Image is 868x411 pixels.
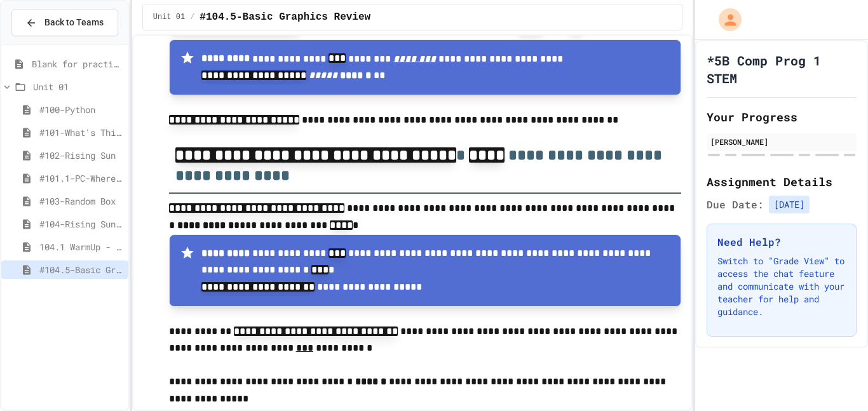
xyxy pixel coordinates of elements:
span: #104-Rising Sun Plus [39,217,123,231]
span: #101-What's This ?? [39,126,123,139]
span: Back to Teams [44,16,104,29]
span: #100-Python [39,103,123,116]
h2: Your Progress [707,108,857,126]
span: Unit 01 [33,80,123,93]
span: / [190,12,194,22]
span: Unit 01 [153,12,185,22]
span: [DATE] [769,196,810,213]
h1: *5B Comp Prog 1 STEM [707,51,857,87]
div: My Account [705,5,745,34]
span: #103-Random Box [39,194,123,208]
p: Switch to "Grade View" to access the chat feature and communicate with your teacher for help and ... [717,255,846,318]
div: [PERSON_NAME] [710,136,853,147]
span: #104.5-Basic Graphics Review [200,10,370,25]
span: #104.5-Basic Graphics Review [39,263,123,276]
span: #102-Rising Sun [39,149,123,162]
span: 104.1 WarmUp - screen accessors [39,240,123,253]
button: Back to Teams [11,9,118,36]
h3: Need Help? [717,234,846,250]
span: Blank for practice [32,57,123,71]
span: #101.1-PC-Where am I? [39,172,123,185]
h2: Assignment Details [707,173,857,191]
span: Due Date: [707,197,764,212]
